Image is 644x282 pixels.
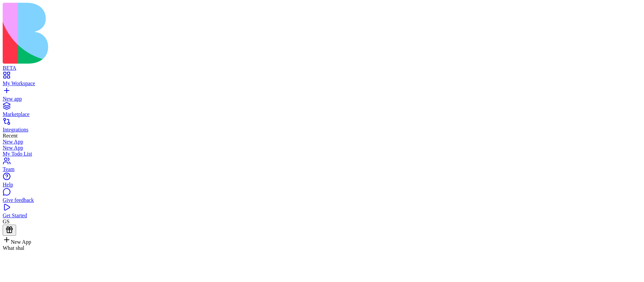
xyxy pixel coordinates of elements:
img: logo [3,3,272,64]
div: Help [3,182,641,188]
a: My Todo List [3,151,641,157]
a: Give feedback [3,191,641,203]
a: New App [3,145,641,151]
div: Marketplace [3,111,641,117]
a: Marketplace [3,105,641,117]
div: Give feedback [3,197,641,203]
a: Team [3,160,641,172]
div: My Workspace [3,80,641,87]
div: Get Started [3,213,641,219]
span: Recent [3,133,17,138]
span: New App [11,239,31,245]
span: GS [3,219,9,224]
div: Team [3,166,641,172]
a: Help [3,176,641,188]
a: BETA [3,59,641,71]
div: BETA [3,65,641,71]
div: New app [3,96,641,102]
a: New App [3,139,641,145]
a: New app [3,90,641,102]
a: My Workspace [3,74,641,87]
a: Get Started [3,207,641,219]
div: Integrations [3,127,641,133]
a: Integrations [3,121,641,133]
